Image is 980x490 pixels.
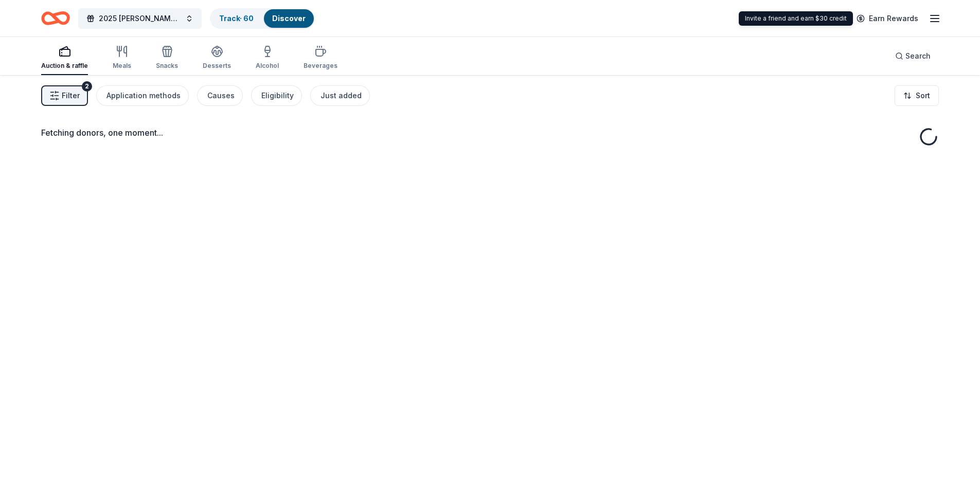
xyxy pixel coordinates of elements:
button: Eligibility [251,85,302,106]
div: Meals [113,62,131,70]
button: Alcohol [256,41,279,75]
span: Sort [916,89,930,102]
div: Invite a friend and earn $30 credit [739,11,853,26]
div: Desserts [203,62,231,70]
div: Auction & raffle [41,62,88,70]
span: Search [905,50,931,62]
button: Sort [895,85,939,106]
button: Beverages [304,41,337,75]
span: 2025 [PERSON_NAME] Memorial Classic [99,12,181,25]
a: Home [41,6,70,30]
a: Earn Rewards [850,9,924,28]
a: Discover [272,14,306,23]
a: Track· 60 [219,14,254,23]
button: 2025 [PERSON_NAME] Memorial Classic [78,8,202,29]
div: Causes [207,89,235,102]
div: Snacks [156,62,178,70]
button: Filter2 [41,85,88,106]
button: Search [887,46,939,66]
div: Alcohol [256,62,279,70]
button: Desserts [203,41,231,75]
button: Track· 60Discover [210,8,315,29]
div: Application methods [106,89,181,102]
span: Filter [62,89,80,102]
div: Fetching donors, one moment... [41,126,939,139]
button: Just added [310,85,370,106]
div: 2 [82,81,92,92]
div: Eligibility [261,89,294,102]
button: Snacks [156,41,178,75]
button: Meals [113,41,131,75]
button: Causes [197,85,243,106]
button: Application methods [96,85,189,106]
div: Just added [320,89,362,102]
button: Auction & raffle [41,41,88,75]
div: Beverages [304,62,337,70]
